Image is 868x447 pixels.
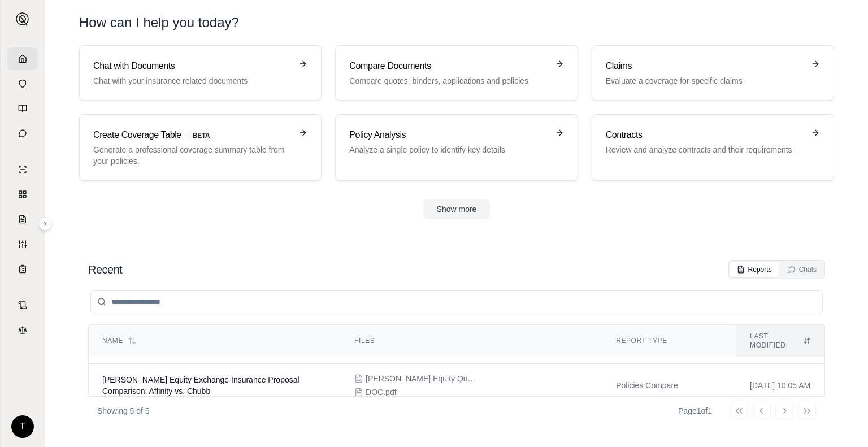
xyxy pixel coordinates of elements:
a: Home [7,47,38,70]
h1: How can I help you today? [79,14,834,32]
button: Reports [730,262,779,277]
h3: Create Coverage Table [93,128,292,142]
h3: Chat with Documents [93,59,292,73]
button: Expand sidebar [11,8,34,31]
button: Show more [423,199,491,219]
a: Claim Coverage [7,208,38,231]
a: Coverage Table [7,258,38,280]
button: Chats [781,262,823,277]
a: Custom Report [7,233,38,255]
a: Legal Search Engine [7,319,38,341]
h3: Contracts [606,128,804,142]
div: T [11,415,34,438]
p: Review and analyze contracts and their requirements [606,144,804,155]
a: Create Coverage TableBETAGenerate a professional coverage summary table from your policies. [79,114,322,181]
a: ContractsReview and analyze contracts and their requirements [592,114,834,181]
p: Showing 5 of 5 [97,405,150,416]
p: Evaluate a coverage for specific claims [606,75,804,86]
h3: Compare Documents [349,59,548,73]
button: Expand sidebar [38,217,52,231]
a: Policy AnalysisAnalyze a single policy to identify key details [335,114,578,181]
img: Expand sidebar [16,12,29,26]
p: Chat with your insurance related documents [93,75,292,86]
div: Last modified [750,332,811,350]
h3: Claims [606,59,804,73]
a: Chat [7,122,38,145]
td: [DATE] 10:05 AM [736,364,824,407]
a: Prompt Library [7,97,38,120]
div: Chats [788,265,817,274]
a: Documents Vault [7,72,38,95]
p: Compare quotes, binders, applications and policies [349,75,548,86]
div: Page 1 of 1 [678,405,712,416]
a: Compare DocumentsCompare quotes, binders, applications and policies [335,45,578,101]
p: Analyze a single policy to identify key details [349,144,548,155]
h2: Recent [88,262,122,277]
a: ClaimsEvaluate a coverage for specific claims [592,45,834,101]
p: Generate a professional coverage summary table from your policies. [93,144,292,167]
th: Report Type [602,325,736,357]
div: Name [102,336,327,345]
th: Files [341,325,602,357]
a: Single Policy [7,158,38,181]
span: BETA [186,129,216,142]
a: Chat with DocumentsChat with your insurance related documents [79,45,322,101]
span: Scott Equity Quote.pdf [366,373,479,384]
span: Scott Equity Exchange Insurance Proposal Comparison: Affinity vs. Chubb [102,375,300,396]
span: DOC.pdf [366,387,396,398]
h3: Policy Analysis [349,128,548,142]
td: Policies Compare [602,364,736,407]
a: Contract Analysis [7,294,38,316]
a: Policy Comparisons [7,183,38,206]
div: Reports [737,265,772,274]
